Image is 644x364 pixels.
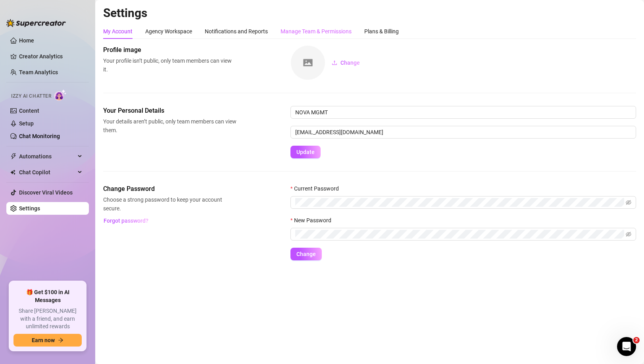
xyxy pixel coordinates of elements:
button: Change [290,248,322,260]
a: Chat Monitoring [19,133,60,139]
label: Current Password [290,184,344,193]
span: Your profile isn’t public, only team members can view it. [103,56,236,74]
div: Plans & Billing [364,27,399,36]
input: Enter new email [290,126,636,139]
img: logo-BBDzfeDw.svg [6,19,66,27]
span: Forgot password? [104,218,148,224]
a: Settings [19,205,40,212]
span: Change [296,251,316,257]
span: Izzy AI Chatter [11,92,51,100]
span: upload [332,60,337,65]
a: Setup [19,120,34,127]
span: Update [296,149,315,155]
div: My Account [103,27,133,36]
span: arrow-right [58,337,63,343]
img: AI Chatter [54,89,67,101]
button: Forgot password? [103,214,148,227]
h2: Settings [103,6,636,21]
span: eye-invisible [626,231,631,237]
span: Earn now [32,337,55,343]
label: New Password [290,216,336,225]
div: Notifications and Reports [205,27,268,36]
span: Your details aren’t public, only team members can view them. [103,117,236,135]
iframe: Intercom live chat [617,337,636,356]
span: 2 [633,337,640,343]
button: Change [325,56,366,69]
span: Profile image [103,45,236,55]
a: Discover Viral Videos [19,189,73,196]
span: 🎁 Get $100 in AI Messages [13,289,82,304]
div: Agency Workspace [145,27,192,36]
span: Automations [19,150,75,163]
a: Team Analytics [19,69,58,75]
input: New Password [295,230,624,239]
img: square-placeholder.png [291,46,325,80]
div: Manage Team & Permissions [281,27,352,36]
span: Your Personal Details [103,106,236,116]
span: Change Password [103,184,236,194]
button: Earn nowarrow-right [13,334,82,347]
span: Chat Copilot [19,166,75,179]
img: Chat Copilot [10,169,15,175]
input: Enter name [290,106,636,119]
a: Content [19,108,39,114]
a: Creator Analytics [19,50,83,63]
span: Choose a strong password to keep your account secure. [103,195,236,213]
button: Update [290,146,321,158]
span: Change [340,60,360,66]
span: Share [PERSON_NAME] with a friend, and earn unlimited rewards [13,307,82,331]
input: Current Password [295,198,624,207]
span: eye-invisible [626,200,631,205]
span: thunderbolt [10,153,17,160]
a: Home [19,37,34,44]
